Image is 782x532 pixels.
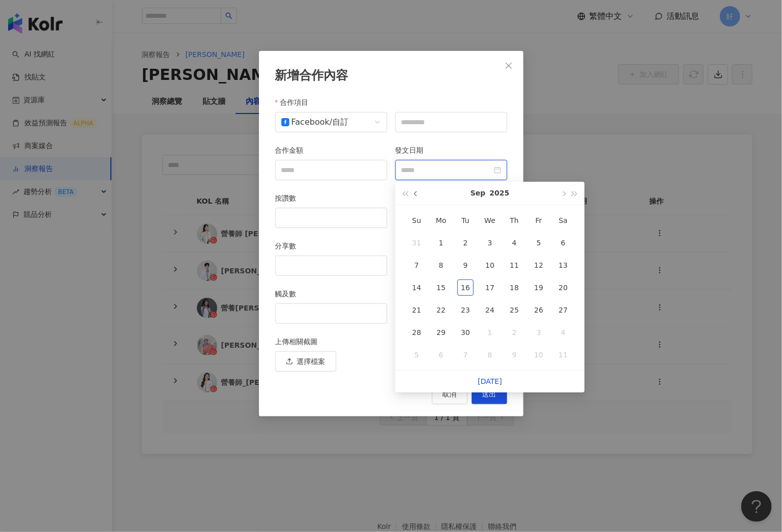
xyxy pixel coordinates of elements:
[531,279,547,296] div: 19
[404,232,429,254] td: 2025-08-31
[429,254,453,276] td: 2025-09-08
[527,232,551,254] td: 2025-09-05
[404,276,429,299] td: 2025-09-14
[551,321,575,344] td: 2025-10-04
[409,347,425,363] div: 5
[506,347,523,363] div: 9
[404,209,429,232] th: Su
[409,302,425,318] div: 21
[471,182,486,205] button: Sep
[551,254,575,276] td: 2025-09-13
[429,299,453,321] td: 2025-09-22
[453,344,478,366] td: 2025-10-07
[404,254,429,276] td: 2025-09-07
[429,276,453,299] td: 2025-09-15
[409,279,425,296] div: 14
[478,254,502,276] td: 2025-09-10
[275,145,311,156] label: 合作金額
[499,55,519,76] button: Close
[478,276,502,299] td: 2025-09-17
[453,321,478,344] td: 2025-09-30
[275,336,326,347] label: 上傳相關截圖
[275,240,304,251] label: 分享數
[551,299,575,321] td: 2025-09-27
[555,257,571,273] div: 13
[401,164,492,176] input: 發文日期
[457,347,474,363] div: 7
[433,279,449,296] div: 15
[506,257,523,273] div: 11
[433,235,449,251] div: 1
[506,279,523,296] div: 18
[555,324,571,341] div: 4
[551,209,575,232] th: Sa
[457,324,474,341] div: 30
[443,390,457,398] span: 取消
[276,160,387,180] input: 合作金額
[489,182,509,205] button: 2025
[478,299,502,321] td: 2025-09-24
[409,324,425,341] div: 28
[555,235,571,251] div: 6
[429,209,453,232] th: Mo
[482,302,498,318] div: 24
[453,232,478,254] td: 2025-09-02
[482,279,498,296] div: 17
[531,257,547,273] div: 12
[502,209,527,232] th: Th
[482,235,498,251] div: 3
[502,344,527,366] td: 2025-10-09
[555,302,571,318] div: 27
[276,304,387,323] input: 觸及數
[502,232,527,254] td: 2025-09-04
[531,302,547,318] div: 26
[297,357,326,366] span: 選擇檔案
[527,209,551,232] th: Fr
[482,257,498,273] div: 10
[275,288,304,299] label: 觸及數
[433,324,449,341] div: 29
[453,254,478,276] td: 2025-09-09
[551,232,575,254] td: 2025-09-06
[433,257,449,273] div: 8
[395,145,431,156] label: 發文日期
[433,347,449,363] div: 6
[404,344,429,366] td: 2025-10-05
[409,257,425,273] div: 7
[275,97,316,108] label: 合作項目
[275,192,304,204] label: 按讚數
[527,254,551,276] td: 2025-09-12
[332,117,349,127] span: 自訂
[453,209,478,232] th: Tu
[429,232,453,254] td: 2025-09-01
[482,390,497,398] span: 送出
[275,351,336,372] button: 選擇檔案
[429,344,453,366] td: 2025-10-06
[472,384,507,404] button: 送出
[482,347,498,363] div: 8
[453,276,478,299] td: 2025-09-16
[531,347,547,363] div: 10
[404,321,429,344] td: 2025-09-28
[276,208,387,228] input: 按讚數
[276,256,387,275] input: 分享數
[482,324,498,341] div: 1
[478,344,502,366] td: 2025-10-08
[433,302,449,318] div: 22
[502,321,527,344] td: 2025-10-02
[506,324,523,341] div: 2
[506,302,523,318] div: 25
[527,344,551,366] td: 2025-10-10
[531,235,547,251] div: 5
[275,67,507,85] div: 新增合作內容
[502,276,527,299] td: 2025-09-18
[404,299,429,321] td: 2025-09-21
[551,344,575,366] td: 2025-10-11
[478,321,502,344] td: 2025-10-01
[281,113,381,132] span: /
[457,235,474,251] div: 2
[478,377,502,385] a: [DATE]
[555,347,571,363] div: 11
[457,279,474,296] div: 16
[457,257,474,273] div: 9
